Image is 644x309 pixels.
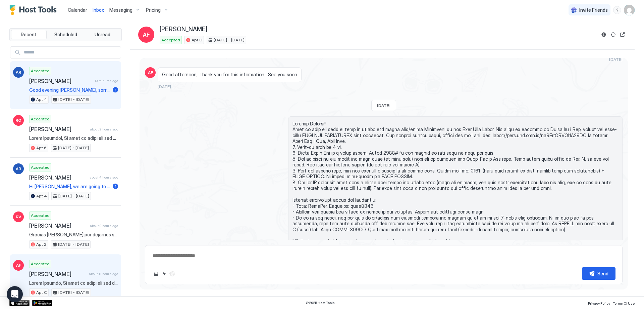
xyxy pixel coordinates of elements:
[31,116,50,122] span: Accepted
[16,69,21,75] span: AR
[146,7,161,13] span: Pricing
[95,79,118,83] span: 10 minutes ago
[29,222,87,229] span: [PERSON_NAME]
[161,37,180,43] span: Accepted
[9,5,60,15] a: Host Tools Logo
[95,32,110,38] span: Unread
[582,267,615,280] button: Send
[613,299,635,306] a: Terms Of Use
[115,87,116,92] span: 1
[58,96,89,103] span: [DATE] - [DATE]
[609,57,623,62] span: [DATE]
[31,261,50,267] span: Accepted
[68,6,87,13] a: Calendar
[21,47,121,58] input: Input Field
[109,7,132,13] span: Messaging
[11,30,47,39] button: Recent
[9,28,122,41] div: tab-group
[29,280,118,286] span: Lorem Ipsumdo, Si amet co adipi eli sed doeiusmo tem INCI UTL Etdol Magn/Aliqu Enimadmin ve qui N...
[36,241,47,247] span: Apt 2
[15,117,21,123] span: RO
[90,175,118,180] span: about 4 hours ago
[54,32,77,38] span: Scheduled
[36,289,47,296] span: Apt C
[115,184,116,189] span: 1
[29,184,110,190] span: Hi [PERSON_NAME], we are going to extend our stay until and check out on [DATE]. We would need cl...
[68,7,87,13] span: Calendar
[162,72,297,78] span: Good afternoon, thank you for this information. See you soon
[36,193,47,199] span: Apt 4
[29,232,118,238] span: Gracias [PERSON_NAME] por dejarnos saber sus planes de check-in. Buen viaje!!
[9,300,30,306] a: App Store
[29,126,87,132] span: [PERSON_NAME]
[58,289,89,296] span: [DATE] - [DATE]
[16,214,21,220] span: RV
[48,30,84,39] button: Scheduled
[58,241,89,247] span: [DATE] - [DATE]
[29,174,87,181] span: [PERSON_NAME]
[579,7,608,13] span: Invite Friends
[600,31,608,39] button: Reservation information
[36,96,47,103] span: Apt 4
[192,37,202,43] span: Apt C
[619,31,627,39] button: Open reservation
[85,30,120,39] button: Unread
[588,299,610,306] a: Privacy Policy
[31,164,50,170] span: Accepted
[214,37,245,43] span: [DATE] - [DATE]
[148,70,153,76] span: AF
[29,87,110,93] span: Good evening [PERSON_NAME], sorry for not replying earlier (I was not at home). Thank you for ext...
[624,5,635,15] div: User profile
[29,78,92,84] span: [PERSON_NAME]
[31,213,50,219] span: Accepted
[16,166,21,172] span: AR
[58,193,89,199] span: [DATE] - [DATE]
[36,145,47,151] span: Apt 6
[32,300,52,306] a: Google Play Store
[16,262,21,268] span: AF
[93,7,104,13] span: Inbox
[58,145,89,151] span: [DATE] - [DATE]
[90,127,118,131] span: about 2 hours ago
[306,301,335,305] span: © 2025 Host Tools
[597,270,608,277] div: Send
[93,6,104,13] a: Inbox
[160,270,168,278] button: Quick reply
[143,31,150,39] span: AF
[7,286,23,302] div: Open Intercom Messenger
[29,135,118,141] span: Lorem Ipsumdol, Si amet co adipi eli sed doeiusmo tem INCI UTL Etdol Magn/Aliqu Enimadmin ve qui ...
[377,103,390,108] span: [DATE]
[609,31,617,39] button: Sync reservation
[160,26,207,33] span: [PERSON_NAME]
[613,301,635,305] span: Terms Of Use
[21,32,37,38] span: Recent
[31,68,50,74] span: Accepted
[613,6,621,14] div: menu
[588,301,610,305] span: Privacy Policy
[152,270,160,278] button: Upload image
[158,84,171,89] span: [DATE]
[89,272,118,276] span: about 11 hours ago
[90,224,118,228] span: about 9 hours ago
[29,271,86,277] span: [PERSON_NAME]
